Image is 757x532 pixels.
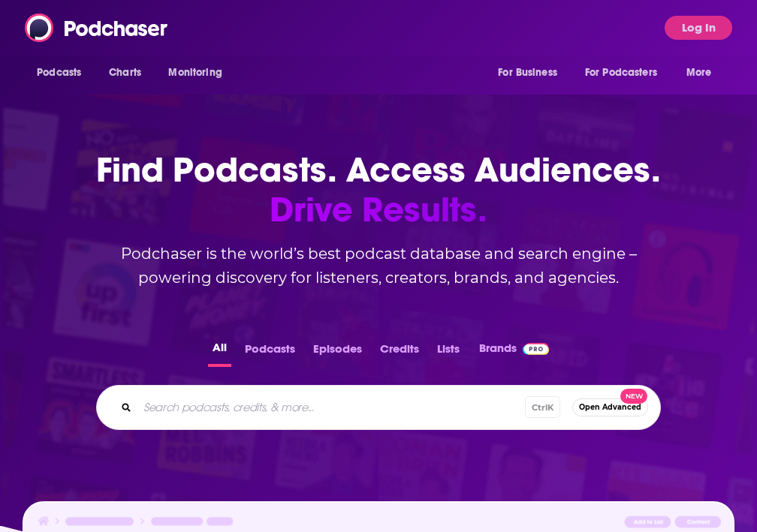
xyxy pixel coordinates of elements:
[585,62,657,83] span: For Podcasters
[375,338,424,367] button: Credits
[99,59,150,87] a: Charts
[572,398,648,416] button: Open AdvancedNew
[137,395,525,419] input: Search podcasts, credits, & more...
[676,59,731,87] button: open menu
[433,338,464,367] button: Lists
[37,62,81,83] span: Podcasts
[498,62,557,83] span: For Business
[620,389,647,404] span: New
[78,242,679,290] h2: Podchaser is the world’s best podcast database and search engine – powering discovery for listene...
[168,62,222,83] span: Monitoring
[26,59,101,87] button: open menu
[686,62,712,83] span: More
[78,150,679,230] h1: Find Podcasts. Access Audiences.
[525,396,560,418] span: Ctrl K
[240,338,300,367] button: Podcasts
[109,62,141,83] span: Charts
[523,343,549,355] img: Podchaser Pro
[487,59,576,87] button: open menu
[158,59,241,87] button: open menu
[665,16,732,40] button: Log In
[309,338,366,367] button: Episodes
[96,385,661,430] div: Search podcasts, credits, & more...
[479,338,549,367] a: BrandsPodchaser Pro
[78,190,679,230] span: Drive Results.
[25,14,169,42] img: Podchaser - Follow, Share and Rate Podcasts
[575,59,679,87] button: open menu
[579,403,641,411] span: Open Advanced
[208,338,231,367] button: All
